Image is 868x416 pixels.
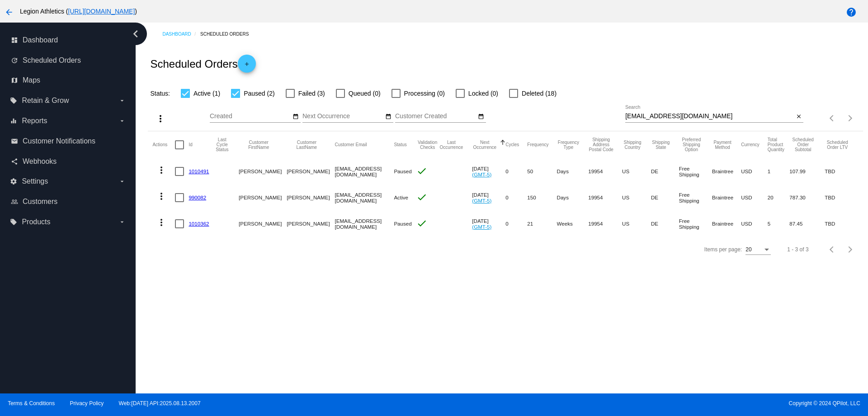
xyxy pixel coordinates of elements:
[472,140,497,150] button: Change sorting for NextOccurrenceUtc
[557,140,580,150] button: Change sorting for FrequencyType
[4,7,14,18] mat-icon: arrow_back
[825,185,858,211] mat-cell: TBD
[651,211,679,237] mat-cell: DE
[287,185,335,211] mat-cell: [PERSON_NAME]
[472,198,491,203] a: (GMT-5)
[825,140,850,150] button: Change sorting for LifetimeValue
[150,90,170,97] span: Status:
[22,218,50,226] span: Products
[679,185,712,211] mat-cell: Free Shipping
[8,400,55,407] a: Terms & Conditions
[200,27,257,41] a: Scheduled Orders
[11,138,18,145] i: email
[741,142,759,148] button: Change sorting for CurrencyIso
[416,166,427,176] mat-icon: check
[741,185,768,211] mat-cell: USD
[239,140,278,150] button: Change sorting for CustomerFirstName
[505,142,519,148] button: Change sorting for Cycles
[22,117,47,125] span: Reports
[394,221,411,226] span: Paused
[23,137,95,145] span: Customer Notifications
[335,185,394,211] mat-cell: [EMAIL_ADDRESS][DOMAIN_NAME]
[128,27,143,41] i: chevron_left
[679,211,712,237] mat-cell: Free Shipping
[625,113,794,120] input: Search
[239,185,287,211] mat-cell: [PERSON_NAME]
[787,246,808,253] div: 1 - 3 of 3
[505,211,527,237] mat-cell: 0
[298,88,325,99] span: Failed (3)
[557,158,589,185] mat-cell: Days
[439,140,464,150] button: Change sorting for LastOccurrenceUtc
[472,211,505,237] mat-cell: [DATE]
[651,185,679,211] mat-cell: DE
[789,137,816,152] button: Change sorting for Subtotal
[442,400,860,407] span: Copyright © 2024 QPilot, LLC
[287,158,335,185] mat-cell: [PERSON_NAME]
[527,185,557,211] mat-cell: 150
[156,165,167,176] mat-icon: more_vert
[794,112,803,121] button: Clear
[823,109,841,127] button: Previous page
[679,158,712,185] mat-cell: Free Shipping
[704,246,742,253] div: Items per page:
[712,211,741,237] mat-cell: Braintree
[23,36,58,44] span: Dashboard
[349,88,381,99] span: Queued (0)
[651,140,671,150] button: Change sorting for ShippingState
[20,8,137,15] span: Legion Athletics ( )
[527,158,557,185] mat-cell: 50
[505,158,527,185] mat-cell: 0
[118,117,126,125] i: arrow_drop_down
[193,88,220,99] span: Active (1)
[825,211,858,237] mat-cell: TBD
[68,8,135,15] a: [URL][DOMAIN_NAME]
[11,53,126,68] a: update Scheduled Orders
[11,77,18,84] i: map
[11,198,18,205] i: people_outline
[162,27,200,41] a: Dashboard
[588,211,622,237] mat-cell: 19954
[11,73,126,88] a: map Maps
[557,185,589,211] mat-cell: Days
[416,192,427,203] mat-icon: check
[789,185,825,211] mat-cell: 787.30
[156,191,167,202] mat-icon: more_vert
[244,88,274,99] span: Paused (2)
[214,137,231,152] button: Change sorting for LastProcessingCycleId
[472,171,491,177] a: (GMT-5)
[789,211,825,237] mat-cell: 87.45
[841,109,859,127] button: Next page
[156,217,167,228] mat-icon: more_vert
[712,140,733,150] button: Change sorting for PaymentMethod.Type
[11,57,18,64] i: update
[150,55,255,73] h2: Scheduled Orders
[118,218,126,226] i: arrow_drop_down
[302,113,384,120] input: Next Occurrence
[10,178,17,185] i: settings
[527,211,557,237] mat-cell: 21
[745,247,771,253] mat-select: Items per page:
[11,154,126,169] a: share Webhooks
[11,134,126,148] a: email Customer Notifications
[712,185,741,211] mat-cell: Braintree
[23,198,57,206] span: Customers
[622,185,651,211] mat-cell: US
[155,113,166,124] mat-icon: more_vert
[651,158,679,185] mat-cell: DE
[22,97,69,105] span: Retain & Grow
[472,224,491,230] a: (GMT-5)
[522,88,557,99] span: Deleted (18)
[841,240,859,259] button: Next page
[478,113,484,120] mat-icon: date_range
[394,168,411,174] span: Paused
[789,158,825,185] mat-cell: 107.99
[189,168,209,174] a: 1010491
[11,33,126,47] a: dashboard Dashboard
[823,240,841,259] button: Previous page
[241,61,252,72] mat-icon: add
[622,140,643,150] button: Change sorting for ShippingCountry
[527,142,548,148] button: Change sorting for Frequency
[394,142,406,148] button: Change sorting for Status
[679,137,704,152] button: Change sorting for PreferredShippingOption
